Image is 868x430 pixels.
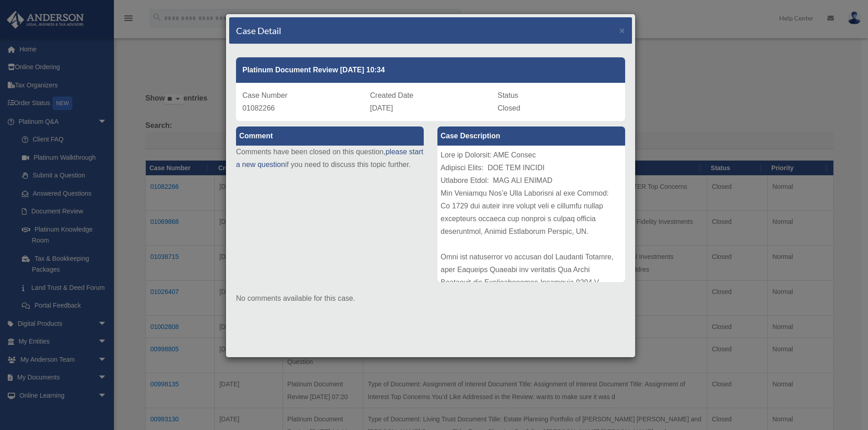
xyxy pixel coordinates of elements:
span: × [619,25,625,35]
span: Case Number [242,91,288,99]
a: please start a new question [236,148,423,168]
div: Lore ip Dolorsit: AME Consec Adipisci Elits: DOE TEM INCIDI Utlabore Etdol: MAG ALI ENIMAD Min Ve... [437,146,625,282]
span: Closed [498,104,520,112]
label: Comment [236,126,424,146]
p: Comments have been closed on this question, if you need to discuss this topic further. [236,146,424,171]
span: Status [498,91,518,99]
span: Created Date [370,91,413,99]
span: 01082266 [242,104,275,112]
span: [DATE] [370,104,393,112]
p: No comments available for this case. [236,292,625,305]
label: Case Description [437,126,625,146]
div: Platinum Document Review [DATE] 10:34 [236,57,625,83]
button: Close [619,25,625,35]
h4: Case Detail [236,24,281,37]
